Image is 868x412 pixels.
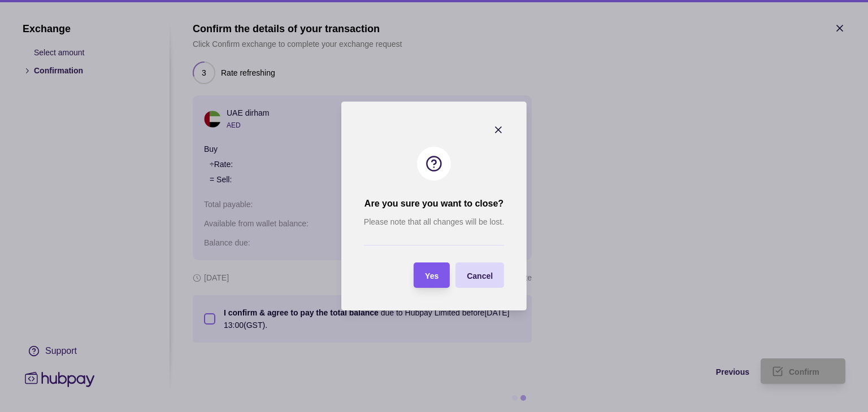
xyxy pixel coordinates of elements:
[467,271,493,280] span: Cancel
[414,262,450,288] button: Yes
[364,198,504,210] h2: Are you sure you want to close?
[425,271,439,280] span: Yes
[364,216,504,228] p: Please note that all changes will be lost.
[455,262,504,288] button: Cancel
